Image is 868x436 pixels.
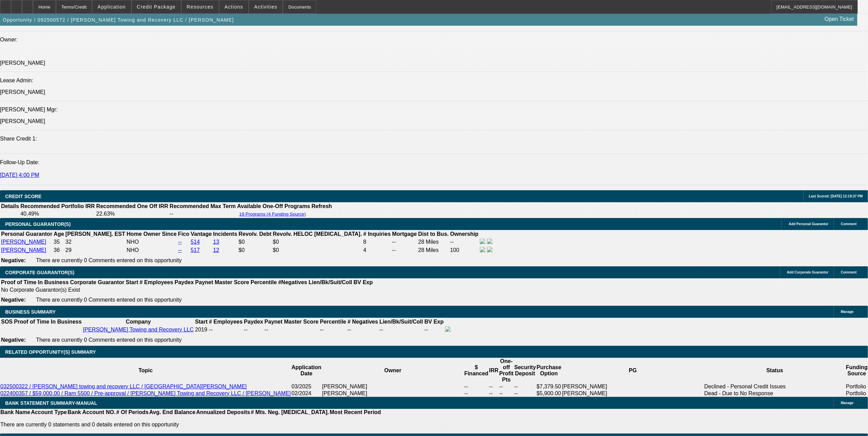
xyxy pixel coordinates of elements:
[536,358,562,383] th: Purchase Option
[14,318,82,325] th: Proof of Time In Business
[450,246,479,254] td: 100
[809,194,863,198] span: Last Scored: [DATE] 12:19:37 PM
[237,203,311,210] th: Available One-Off Programs
[1,297,26,303] b: Negative:
[182,0,219,13] button: Resources
[320,319,346,325] b: Percentile
[191,239,200,245] a: 514
[536,390,562,397] td: $5,900.00
[309,279,352,285] b: Lien/Bk/Suit/Coll
[841,222,857,226] span: Comment
[1,337,26,343] b: Negative:
[480,247,485,252] img: facebook-icon.png
[213,239,219,245] a: 13
[254,4,278,10] span: Activities
[1,257,26,263] b: Negative:
[116,409,149,416] th: # Of Periods
[704,390,846,397] td: Dead - Due to No Response
[846,383,868,390] td: Portfolio
[392,231,417,237] b: Mortgage
[96,203,169,210] th: Recommended One Off IRR
[445,326,451,332] img: facebook-icon.png
[464,358,489,383] th: $ Financed
[213,231,237,237] b: Incidents
[251,409,329,416] th: # Mts. Neg. [MEDICAL_DATA].
[65,246,126,254] td: 29
[237,211,308,217] button: 19 Programs (4 Funding Source)
[320,327,346,333] div: --
[846,390,868,397] td: Portfolio
[348,327,378,333] div: --
[191,247,200,253] a: 517
[238,238,272,246] td: $0
[178,231,189,237] b: Fico
[380,319,423,325] b: Lien/Bk/Suit/Coll
[363,231,391,237] b: # Inquiries
[83,327,194,332] a: [PERSON_NAME] Towing and Recovery LLC
[66,231,125,237] b: [PERSON_NAME]. EST
[354,279,373,285] b: BV Exp
[209,319,243,325] b: # Employees
[1,239,46,245] a: [PERSON_NAME]
[363,246,391,254] td: 4
[329,409,381,416] th: Most Recent Period
[5,309,56,315] span: BUSINESS SUMMARY
[126,319,151,325] b: Company
[36,297,182,303] span: There are currently 0 Comments entered on this opportunity
[249,0,283,13] button: Activities
[31,409,67,416] th: Account Type
[1,318,13,325] th: SOS
[489,358,499,383] th: IRR
[178,247,182,253] a: --
[65,238,126,246] td: 32
[322,383,464,390] td: [PERSON_NAME]
[322,358,464,383] th: Owner
[822,13,857,25] a: Open Ticket
[1,231,52,237] b: Personal Guarantor
[841,270,857,274] span: Comment
[127,231,177,237] b: Home Owner Since
[418,246,449,254] td: 28 Miles
[67,409,116,416] th: Bank Account NO.
[238,246,272,254] td: $0
[0,390,291,396] a: 022400357 / $59,000.00 / Ram 5500 / Pre-approval / [PERSON_NAME] Towing and Recovery LLC / [PERSO...
[311,203,333,210] th: Refresh
[175,279,194,285] b: Paydex
[704,383,846,390] td: Declined - Personal Credit Issues
[1,279,69,286] th: Proof of Time In Business
[169,210,236,217] td: --
[499,390,514,397] td: --
[514,358,536,383] th: Security Deposit
[487,239,493,244] img: linkedin-icon.png
[209,327,213,332] span: --
[704,358,846,383] th: Status
[140,279,173,285] b: # Employees
[169,203,236,210] th: Recommended Max Term
[244,326,264,334] td: --
[5,194,42,199] span: CREDIT SCORE
[1,287,376,293] td: No Corporate Guarantor(s) Exist
[499,358,514,383] th: One-off Profit Pts
[96,210,169,217] td: 22.63%
[489,383,499,390] td: --
[195,319,207,325] b: Start
[126,238,177,246] td: NHO
[195,279,249,285] b: Paynet Master Score
[126,279,138,285] b: Start
[36,257,182,263] span: There are currently 0 Comments entered on this opportunity
[187,4,213,10] span: Resources
[251,279,277,285] b: Percentile
[363,238,391,246] td: 8
[195,326,208,334] td: 2019
[0,384,247,389] a: 032500322 / [PERSON_NAME] towing and recovery LLC / [GEOGRAPHIC_DATA][PERSON_NAME]
[464,390,489,397] td: --
[418,231,449,237] b: Dist to Bus.
[536,383,562,390] td: $7,379.50
[244,319,263,325] b: Paydex
[1,247,46,253] a: [PERSON_NAME]
[514,383,536,390] td: --
[265,327,319,333] div: --
[480,239,485,244] img: facebook-icon.png
[20,210,95,217] td: 40.49%
[149,409,196,416] th: Avg. End Balance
